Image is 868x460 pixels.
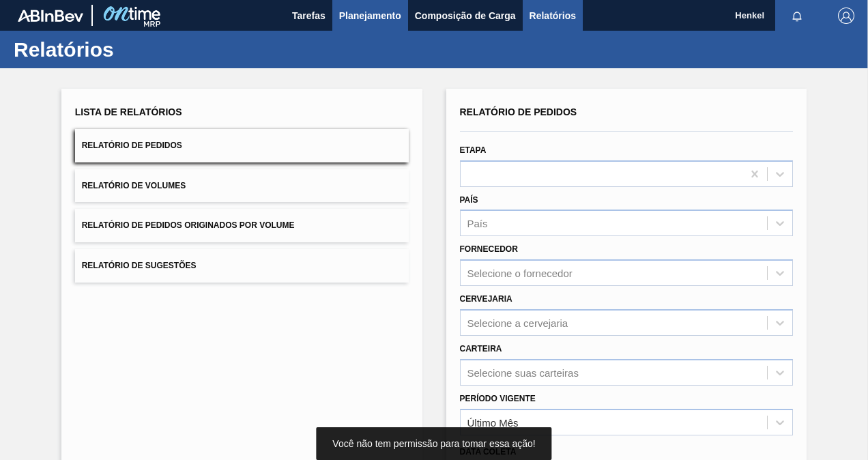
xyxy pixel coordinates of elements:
div: Selecione suas carteiras [467,366,579,378]
label: Cervejaria [460,294,512,304]
h1: Relatórios [14,42,256,57]
span: Lista de Relatórios [75,106,182,117]
div: País [467,218,488,229]
div: Último Mês [467,416,519,428]
button: Relatório de Sugestões [75,249,409,283]
button: Relatório de Pedidos Originados por Volume [75,209,409,242]
span: Você não tem permissão para tomar essa ação! [332,438,535,449]
label: Fornecedor [460,244,518,254]
span: Composição de Carga [415,8,516,24]
span: Planejamento [339,8,401,24]
label: Período Vigente [460,394,536,403]
span: Relatório de Pedidos [460,106,577,117]
img: TNhmsLtSVTkK8tSr43FrP2fwEKptu5GPRR3wAAAABJRU5ErkJggg== [18,10,83,22]
span: Relatórios [530,8,576,24]
div: Selecione a cervejaria [467,317,568,328]
button: Notificações [775,6,819,25]
label: Etapa [460,145,487,155]
span: Relatório de Pedidos Originados por Volume [82,220,295,230]
img: Logout [838,8,854,24]
label: País [460,195,478,205]
span: Tarefas [292,8,325,24]
button: Relatório de Pedidos [75,129,409,162]
span: Relatório de Sugestões [82,261,197,270]
label: Carteira [460,344,502,354]
span: Relatório de Volumes [82,181,186,190]
button: Relatório de Volumes [75,169,409,203]
span: Relatório de Pedidos [82,141,182,150]
div: Selecione o fornecedor [467,268,573,279]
